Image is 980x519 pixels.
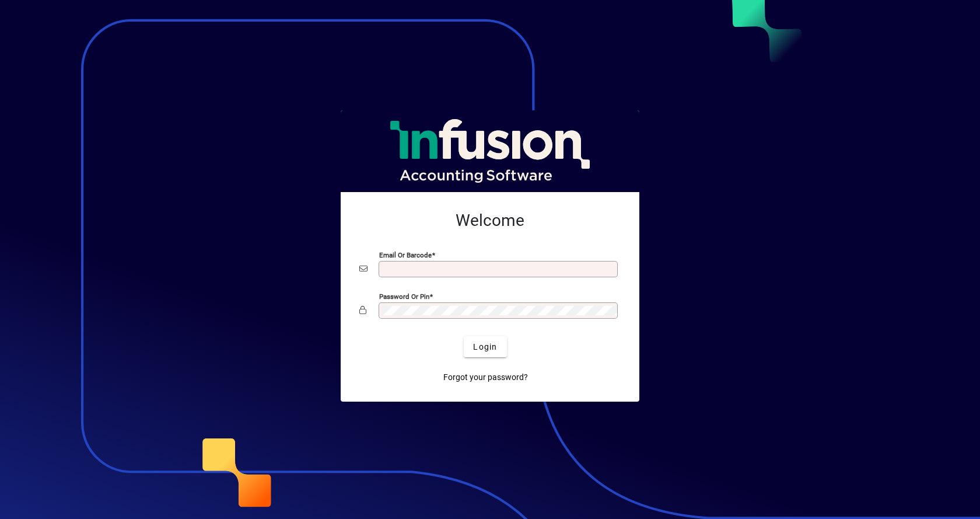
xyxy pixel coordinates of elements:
[359,211,621,231] h2: Welcome
[379,292,429,301] mat-label: Password or Pin
[464,336,506,357] button: Login
[379,251,432,259] mat-label: Email or Barcode
[443,371,528,384] span: Forgot your password?
[473,341,497,353] span: Login
[439,367,533,388] a: Forgot your password?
